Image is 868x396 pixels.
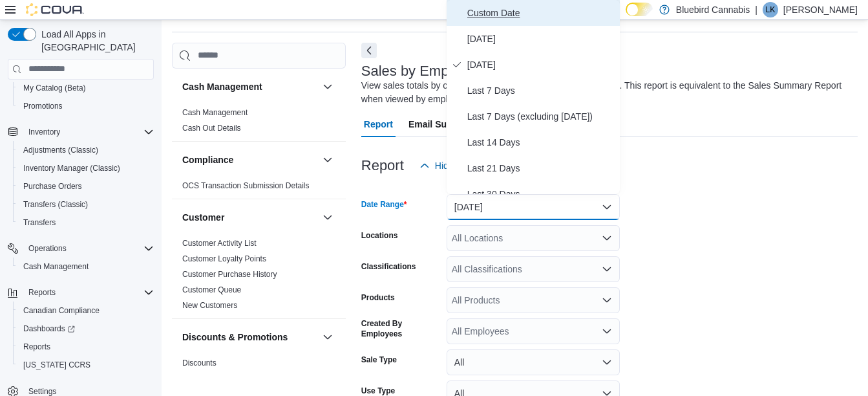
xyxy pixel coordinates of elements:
button: Open list of options [602,233,612,243]
span: Inventory Manager (Classic) [18,160,154,176]
button: Inventory [3,123,159,141]
span: Inventory Manager (Classic) [23,163,120,173]
img: Cova [26,3,84,16]
span: Discounts [182,358,217,368]
span: Dashboards [23,324,75,334]
span: Last 21 Days [467,160,615,176]
a: Purchase Orders [18,179,87,194]
a: Customer Loyalty Points [182,254,266,263]
a: Adjustments (Classic) [18,142,103,158]
span: Transfers (Classic) [18,197,154,212]
button: Reports [23,285,61,300]
span: Reports [23,285,154,300]
button: [US_STATE] CCRS [13,356,159,374]
button: Customer [320,210,335,225]
button: Cash Management [182,80,317,93]
button: Compliance [182,153,317,166]
span: Cash Management [23,261,89,272]
div: Compliance [172,178,346,199]
p: | [755,2,757,17]
h3: Sales by Employee (Created) [361,63,547,79]
span: Transfers (Classic) [23,199,88,210]
span: Canadian Compliance [18,303,154,318]
h3: Report [361,158,404,173]
h3: Customer [182,211,224,224]
span: LK [766,2,776,17]
span: New Customers [182,300,237,311]
a: Inventory Manager (Classic) [18,160,125,176]
label: Products [361,292,395,303]
a: Dashboards [13,320,159,338]
label: Date Range [361,199,407,210]
span: Last 30 Days [467,186,615,202]
span: [DATE] [467,31,615,47]
button: Open list of options [602,264,612,274]
button: Customer [182,211,317,224]
span: Reports [18,339,154,355]
div: Customer [172,236,346,318]
span: Adjustments (Classic) [18,142,154,158]
button: Operations [3,239,159,258]
span: Cash Management [182,107,248,118]
button: Transfers (Classic) [13,195,159,214]
a: Cash Out Details [182,124,241,133]
p: [PERSON_NAME] [783,2,858,17]
button: Reports [3,283,159,302]
button: Discounts & Promotions [182,331,317,344]
span: Last 7 Days [467,83,615,98]
button: All [447,349,620,375]
span: Reports [28,287,56,298]
span: Canadian Compliance [23,305,100,316]
p: Bluebird Cannabis [676,2,750,17]
a: Cash Management [182,108,248,117]
button: My Catalog (Beta) [13,79,159,97]
span: [US_STATE] CCRS [23,360,90,370]
button: Transfers [13,214,159,232]
span: Customer Queue [182,285,241,295]
label: Sale Type [361,355,397,365]
span: Dark Mode [626,16,626,17]
span: Adjustments (Classic) [23,145,98,155]
input: Dark Mode [626,3,653,16]
span: [DATE] [467,57,615,72]
span: Hide Parameters [435,159,503,172]
button: Promotions [13,97,159,115]
span: Last 7 Days (excluding [DATE]) [467,109,615,124]
span: Customer Purchase History [182,269,277,280]
button: Open list of options [602,295,612,305]
button: [DATE] [447,194,620,220]
div: Cash Management [172,105,346,141]
a: Discounts [182,358,217,368]
a: Transfers (Classic) [18,197,93,212]
a: [US_STATE] CCRS [18,357,96,373]
span: Report [364,111,393,137]
span: Load All Apps in [GEOGRAPHIC_DATA] [36,28,154,54]
span: Promotions [18,98,154,114]
span: Transfers [18,215,154,230]
span: Transfers [23,217,56,228]
span: Dashboards [18,321,154,336]
a: Customer Activity List [182,239,257,248]
a: Customer Queue [182,285,241,294]
span: My Catalog (Beta) [23,83,86,93]
button: Hide Parameters [414,153,508,179]
span: My Catalog (Beta) [18,80,154,96]
a: Dashboards [18,321,80,336]
a: Cash Management [18,259,94,274]
label: Created By Employees [361,318,441,339]
h3: Compliance [182,153,233,166]
span: Cash Management [18,259,154,274]
span: OCS Transaction Submission Details [182,181,310,191]
label: Use Type [361,386,395,396]
h3: Discounts & Promotions [182,331,288,344]
h3: Cash Management [182,80,262,93]
button: Adjustments (Classic) [13,141,159,159]
span: Last 14 Days [467,135,615,150]
a: Customer Purchase History [182,270,277,279]
a: New Customers [182,301,237,310]
button: Compliance [320,152,335,168]
button: Discounts & Promotions [320,329,335,345]
span: Email Subscription [408,111,491,137]
span: Reports [23,342,50,352]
